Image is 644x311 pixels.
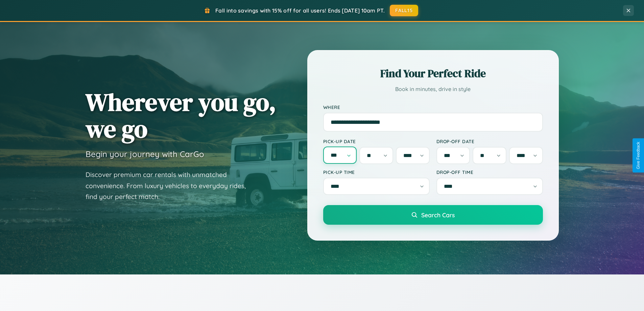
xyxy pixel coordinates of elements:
[421,211,455,219] span: Search Cars
[636,142,641,169] div: Give Feedback
[323,205,543,225] button: Search Cars
[323,104,543,110] label: Where
[86,169,255,202] p: Discover premium car rentals with unmatched convenience. From luxury vehicles to everyday rides, ...
[323,66,543,81] h2: Find Your Perfect Ride
[86,149,204,159] h3: Begin your journey with CarGo
[323,84,543,94] p: Book in minutes, drive in style
[390,5,418,16] button: FALL15
[323,138,430,144] label: Pick-up Date
[436,138,543,144] label: Drop-off Date
[436,169,543,175] label: Drop-off Time
[323,169,430,175] label: Pick-up Time
[215,7,385,14] span: Fall into savings with 15% off for all users! Ends [DATE] 10am PT.
[86,89,276,142] h1: Wherever you go, we go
